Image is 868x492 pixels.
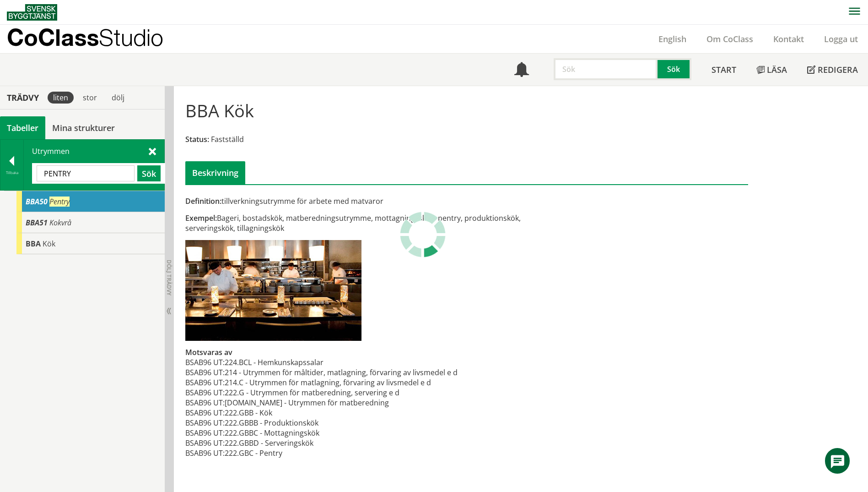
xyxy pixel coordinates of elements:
div: Trädvy [2,93,44,103]
div: dölj [106,92,130,104]
td: BSAB96 UT: [185,377,225,388]
td: BSAB96 UT: [185,408,225,418]
a: Start [701,54,746,86]
td: BSAB96 UT: [185,448,225,458]
td: BSAB96 UT: [185,367,225,377]
td: BSAB96 UT: [185,388,225,398]
span: Kokvrå [49,218,71,228]
span: BBA51 [26,218,48,228]
td: 222.GBBC - Mottagningskök [225,428,458,438]
span: Notifikationer [514,63,529,78]
a: Kontakt [763,33,814,44]
td: [DOMAIN_NAME] - Utrymmen för matberedning [225,398,458,408]
span: Läsa [767,64,787,75]
div: Gå till informationssidan för CoClass Studio [16,233,165,254]
div: liten [48,92,74,104]
td: BSAB96 UT: [185,398,225,408]
td: 222.GBBD - Serveringskök [225,438,458,448]
div: stor [77,92,102,104]
img: Laddar [400,212,446,257]
td: BSAB96 UT: [185,428,225,438]
p: CoClass [7,32,163,43]
td: BSAB96 UT: [185,418,225,428]
a: Redigera [797,54,868,86]
input: Sök [37,165,135,181]
span: Dölj trädvy [165,260,173,295]
span: Stäng sök [149,146,156,156]
a: Läsa [746,54,797,86]
span: Kök [43,239,55,249]
div: Gå till informationssidan för CoClass Studio [16,191,165,212]
td: BSAB96 UT: [185,438,225,448]
td: 214 - Utrymmen för måltider, matlagning, förvaring av livsmedel e d [225,367,458,377]
div: Bageri, bostadskök, matberedningsutrymme, mottagningsskök, pentry, produktionskök, serveringskök,... [185,213,555,233]
h1: BBA Kök [185,100,254,120]
button: Sök [137,165,161,181]
a: Mina strukturer [45,116,122,139]
img: Svensk Byggtjänst [7,4,57,21]
td: 222.GBC - Pentry [225,448,458,458]
span: BBA50 [26,197,48,207]
span: Start [712,64,736,75]
span: Fastställd [211,134,244,144]
a: Om CoClass [696,33,763,44]
div: Utrymmen [24,140,164,190]
div: Gå till informationssidan för CoClass Studio [16,212,165,233]
td: 222.GBB - Kök [225,408,458,418]
img: bba-kok-1.jpg [185,240,361,341]
div: Tillbaka [0,169,23,176]
span: Status: [185,134,209,144]
div: Beskrivning [185,161,245,184]
button: Sök [658,58,691,80]
td: 214.C - Utrymmen för matlagning, förvaring av livsmedel e d [225,377,458,388]
span: Studio [99,24,163,51]
td: 222.G - Utrymmen för matberedning, servering e d [225,388,458,398]
td: BSAB96 UT: [185,357,225,367]
td: 222.GBBB - Produktionskök [225,418,458,428]
span: Redigera [818,64,858,75]
span: Motsvaras av [185,347,232,357]
div: tillverkningsutrymme för arbete med matvaror [185,196,555,206]
input: Sök [554,58,658,80]
span: Exempel: [185,213,217,223]
a: English [648,33,696,44]
td: 224.BCL - Hemkunskapssalar [225,357,458,367]
span: Definition: [185,196,221,206]
span: BBA [26,239,41,249]
a: CoClassStudio [7,25,183,53]
span: Pentry [49,197,70,207]
a: Logga ut [814,33,868,44]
